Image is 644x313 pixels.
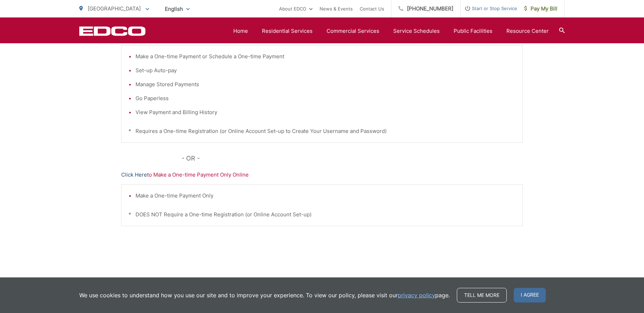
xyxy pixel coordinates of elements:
p: to Make a One-time Payment Only Online [121,171,523,179]
a: Residential Services [262,27,313,35]
a: EDCD logo. Return to the homepage. [79,26,146,36]
li: Make a One-time Payment Only [136,192,515,200]
a: Contact Us [360,5,384,13]
span: English [160,3,195,15]
a: Home [233,27,248,35]
p: * DOES NOT Require a One-time Registration (or Online Account Set-up) [129,210,515,219]
a: Public Facilities [454,27,492,35]
span: I agree [514,288,546,303]
a: Click Here [121,171,147,179]
a: Resource Center [506,27,549,35]
li: Manage Stored Payments [136,80,515,89]
p: - OR - [182,153,523,164]
li: View Payment and Billing History [136,108,515,117]
span: Pay My Bill [524,5,557,13]
a: Service Schedules [393,27,440,35]
span: [GEOGRAPHIC_DATA] [88,5,141,12]
li: Go Paperless [136,94,515,103]
a: About EDCO [279,5,313,13]
li: Set-up Auto-pay [136,66,515,75]
p: * Requires a One-time Registration (or Online Account Set-up to Create Your Username and Password) [129,127,515,135]
a: News & Events [320,5,353,13]
a: privacy policy [398,291,435,299]
a: Tell me more [457,288,507,303]
li: Make a One-time Payment or Schedule a One-time Payment [136,52,515,61]
p: We use cookies to understand how you use our site and to improve your experience. To view our pol... [79,291,450,299]
a: Commercial Services [327,27,379,35]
